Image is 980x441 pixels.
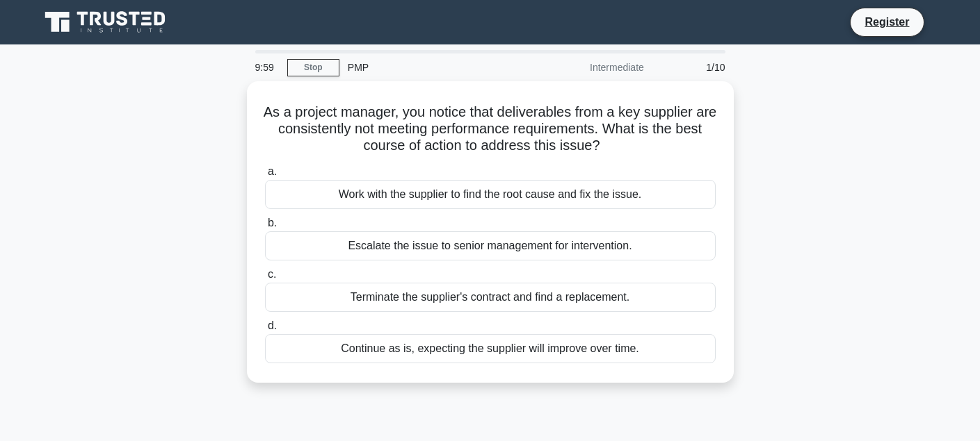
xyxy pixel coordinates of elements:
[339,53,531,81] div: PMP
[268,268,276,280] span: c.
[268,319,277,331] span: d.
[856,13,917,31] a: Register
[268,165,277,177] span: a.
[268,217,277,228] span: b.
[652,53,734,81] div: 1/10
[265,283,716,312] div: Terminate the supplier's contract and find a replacement.
[531,53,652,81] div: Intermediate
[247,53,287,81] div: 9:59
[265,334,716,363] div: Continue as is, expecting the supplier will improve over time.
[265,231,716,260] div: Escalate the issue to senior management for intervention.
[264,103,717,155] h5: As a project manager, you notice that deliverables from a key supplier are consistently not meeti...
[265,180,716,209] div: Work with the supplier to find the root cause and fix the issue.
[287,59,339,76] a: Stop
